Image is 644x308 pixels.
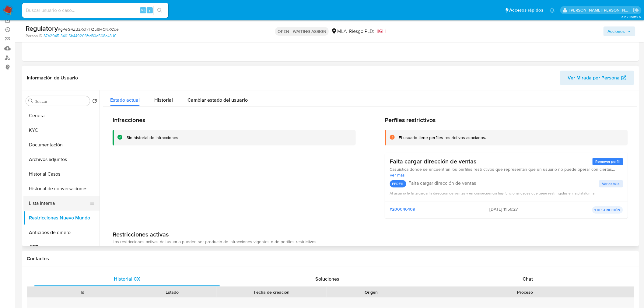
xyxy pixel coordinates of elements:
p: roberto.munoz@mercadolibre.com [570,7,631,13]
a: Notificaciones [550,8,555,13]
button: Restricciones Nuevo Mundo [23,211,100,225]
div: Proceso [420,289,630,295]
button: Historial de conversaciones [23,181,100,196]
span: Acciones [608,26,625,36]
button: General [23,108,100,123]
h1: Contactos [27,256,634,262]
button: search-icon [153,6,166,15]
span: Accesos rápidos [509,7,544,13]
button: Volver al orden por defecto [92,99,97,105]
b: Regulatory [26,23,58,33]
a: 87b2045134615b449203fcd80d568e43 [44,33,116,39]
span: Ver Mirada por Persona [568,71,620,85]
p: OPEN - WAITING ASSIGN [275,27,329,36]
h1: Información de Usuario [27,75,78,81]
span: Historial CX [114,275,140,282]
button: Documentación [23,138,100,152]
input: Buscar [34,99,87,104]
a: Salir [633,7,639,13]
input: Buscar usuario o caso... [22,6,168,14]
div: MLA [331,28,347,35]
div: Estado [131,289,212,295]
b: Person ID [26,33,42,39]
button: Buscar [28,99,33,103]
span: Soluciones [316,275,340,282]
span: s [149,7,151,13]
button: CBT [23,240,100,254]
div: Id [42,289,123,295]
span: HIGH [374,28,386,35]
button: Acciones [604,26,635,36]
div: Origen [331,289,412,295]
button: Archivos adjuntos [23,152,100,167]
span: # gPeG4ZBzXcf7TQu9I4CNXCde [58,26,119,32]
span: 3.157.1-hotfix-5 [621,14,641,19]
div: Fecha de creación [221,289,322,295]
button: Historial Casos [23,167,100,181]
button: Ver Mirada por Persona [560,71,634,85]
button: KYC [23,123,100,138]
span: Alt [141,7,145,13]
button: Lista Interna [23,196,95,211]
span: Riesgo PLD: [349,28,386,35]
span: Chat [523,275,533,282]
button: Anticipos de dinero [23,225,100,240]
